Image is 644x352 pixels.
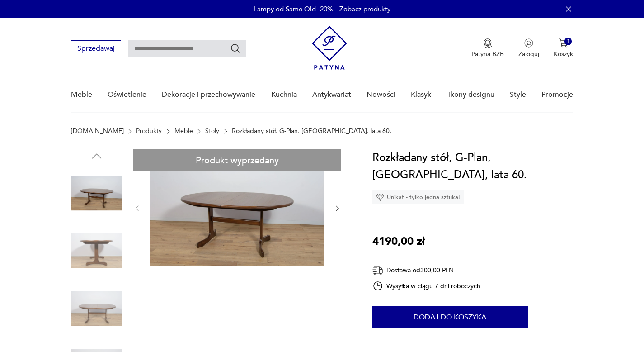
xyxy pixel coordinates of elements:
[471,38,504,58] button: Patyna B2B
[174,128,193,135] a: Meble
[376,193,384,201] img: Ikona diamentu
[367,77,395,112] a: Nowości
[471,50,504,58] p: Patyna B2B
[205,128,219,135] a: Stoły
[372,281,481,291] div: Wysyłka w ciągu 7 dni roboczych
[71,40,121,57] button: Sprzedawaj
[312,77,351,112] a: Antykwariat
[372,190,464,204] div: Unikat - tylko jedna sztuka!
[559,38,568,48] img: Ikona koszyka
[449,77,494,112] a: Ikony designu
[162,77,255,112] a: Dekoracje i przechowywanie
[510,77,526,112] a: Style
[71,77,92,112] a: Meble
[271,77,297,112] a: Kuchnia
[471,38,504,58] a: Ikona medaluPatyna B2B
[518,38,539,58] button: Zaloguj
[232,128,391,135] p: Rozkładany stół, G-Plan, [GEOGRAPHIC_DATA], lata 60.
[564,38,572,45] div: 1
[71,46,121,52] a: Sprzedawaj
[108,77,146,112] a: Oświetlenie
[372,149,573,184] h1: Rozkładany stół, G-Plan, [GEOGRAPHIC_DATA], lata 60.
[372,265,383,276] img: Ikona dostawy
[554,38,573,58] button: 1Koszyk
[411,77,433,112] a: Klasyki
[554,50,573,58] p: Koszyk
[136,128,162,135] a: Produkty
[71,225,122,277] img: Zdjęcie produktu Rozkładany stół, G-Plan, Wielka Brytania, lata 60.
[372,233,425,250] p: 4190,00 zł
[150,149,324,266] img: Zdjęcie produktu Rozkładany stół, G-Plan, Wielka Brytania, lata 60.
[483,38,492,48] img: Ikona medalu
[312,26,347,70] img: Patyna - sklep z meblami i dekoracjami vintage
[133,149,341,171] div: Produkt wyprzedany
[254,5,335,14] p: Lampy od Same Old -20%!
[71,128,124,135] a: [DOMAIN_NAME]
[372,306,528,328] button: Dodaj do koszyka
[230,43,241,54] button: Szukaj
[372,265,481,276] div: Dostawa od 300,00 PLN
[71,283,122,334] img: Zdjęcie produktu Rozkładany stół, G-Plan, Wielka Brytania, lata 60.
[541,77,573,112] a: Promocje
[71,167,122,219] img: Zdjęcie produktu Rozkładany stół, G-Plan, Wielka Brytania, lata 60.
[524,38,533,48] img: Ikonka użytkownika
[518,50,539,58] p: Zaloguj
[339,5,390,14] a: Zobacz produkty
